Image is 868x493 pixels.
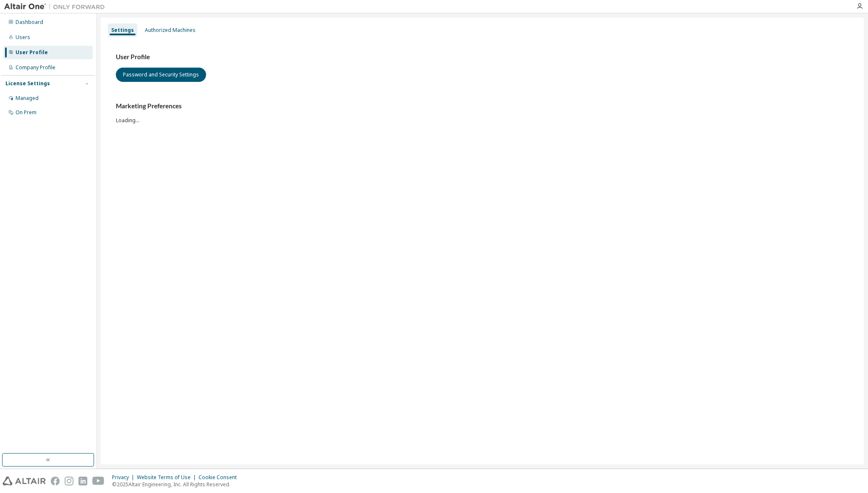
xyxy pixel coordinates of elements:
[16,109,37,116] div: On Prem
[16,19,43,26] div: Dashboard
[111,27,134,34] div: Settings
[51,477,60,485] img: facebook.svg
[199,474,242,481] div: Cookie Consent
[65,477,73,485] img: instagram.svg
[78,477,87,485] img: linkedin.svg
[112,474,137,481] div: Privacy
[16,64,55,71] div: Company Profile
[16,95,39,102] div: Managed
[116,68,206,82] button: Password and Security Settings
[3,477,46,485] img: altair_logo.svg
[16,34,30,41] div: Users
[4,3,109,11] img: Altair One
[92,477,105,485] img: youtube.svg
[112,481,242,488] p: © 2025 Altair Engineering, Inc. All Rights Reserved.
[137,474,199,481] div: Website Terms of Use
[145,27,196,34] div: Authorized Machines
[116,102,849,110] h3: Marketing Preferences
[5,80,50,87] div: License Settings
[116,53,849,61] h3: User Profile
[116,102,849,123] div: Loading...
[16,49,48,56] div: User Profile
